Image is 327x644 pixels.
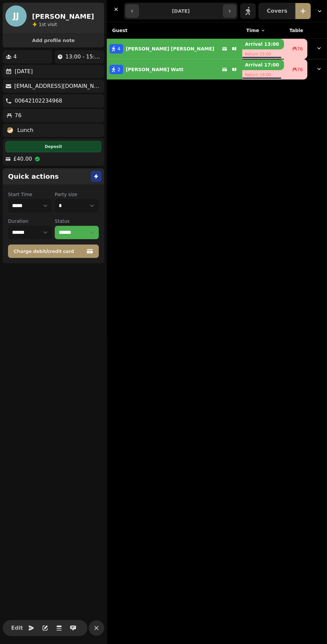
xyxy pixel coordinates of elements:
[8,218,52,224] label: Duration
[55,191,99,198] label: Party size
[284,22,307,39] th: Table
[42,22,47,27] span: st
[7,126,13,134] p: 🥙
[14,82,101,90] p: [EMAIL_ADDRESS][DOMAIN_NAME]
[297,66,303,73] span: 76
[242,70,284,79] p: Return 19:00
[107,22,242,39] th: Guest
[246,27,259,34] span: Time
[5,36,101,45] button: Add profile note
[13,12,19,20] span: JJ
[259,3,295,19] button: Covers
[11,38,96,43] span: Add profile note
[8,245,99,258] button: Charge debit/credit card
[39,22,42,27] span: 1
[55,218,99,224] label: Status
[32,12,94,21] h2: [PERSON_NAME]
[15,97,62,105] p: 00642102234968
[267,8,287,14] p: Covers
[242,49,284,59] p: Return 15:00
[126,66,184,73] p: [PERSON_NAME] Watt
[8,191,52,198] label: Start Time
[107,41,242,57] button: 4[PERSON_NAME] [PERSON_NAME]
[13,53,17,61] p: 4
[10,621,24,635] button: Edit
[246,27,266,34] button: Time
[15,67,33,75] p: [DATE]
[117,66,120,73] span: 2
[39,21,57,28] p: visit
[107,61,242,77] button: 2[PERSON_NAME] Watt
[5,141,101,152] div: Deposit
[13,155,32,163] p: £40.00
[14,249,85,254] span: Charge debit/credit card
[117,45,120,52] span: 4
[65,53,101,61] p: 13:00 - 15:00
[126,45,214,52] p: [PERSON_NAME] [PERSON_NAME]
[13,625,21,631] span: Edit
[8,172,59,181] h2: Quick actions
[242,39,284,49] p: Arrival 13:00
[17,126,33,134] p: Lunch
[242,59,284,70] p: Arrival 17:00
[15,112,21,120] p: 76
[297,45,303,52] span: 76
